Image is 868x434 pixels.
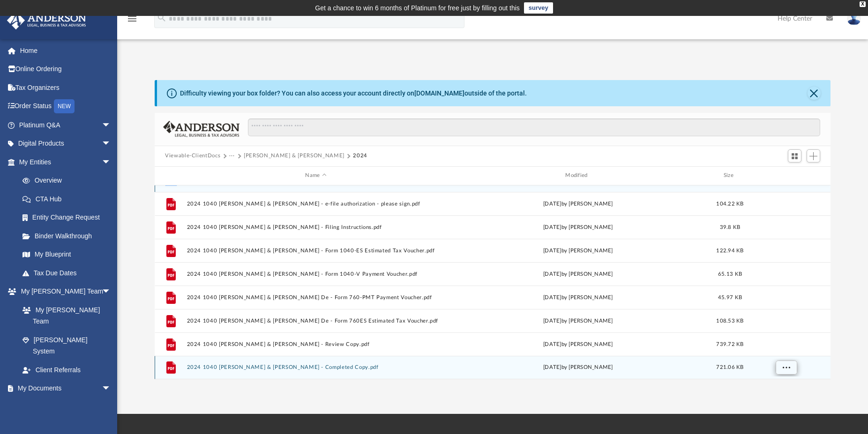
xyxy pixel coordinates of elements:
[13,301,116,331] a: My [PERSON_NAME] Team
[7,379,120,398] a: My Documentsarrow_drop_down
[716,201,743,206] span: 104.22 KB
[7,116,125,134] a: Platinum Q&Aarrow_drop_down
[720,224,741,229] span: 39.8 KB
[155,185,831,379] div: grid
[7,153,125,171] a: My Entitiesarrow_drop_down
[159,171,182,180] div: id
[753,171,818,180] div: id
[102,116,120,135] span: arrow_drop_down
[414,89,464,97] a: [DOMAIN_NAME]
[165,152,220,160] button: Viewable-ClientDocs
[860,1,866,7] div: close
[13,360,120,379] a: Client Referrals
[776,360,797,375] button: More options
[716,318,743,323] span: 108.53 KB
[711,171,749,180] div: Size
[716,341,743,346] span: 739.72 KB
[449,171,707,180] div: Modified
[13,264,125,282] a: Tax Due Dates
[449,316,707,325] div: [DATE] by [PERSON_NAME]
[127,13,138,24] i: menu
[808,87,821,100] button: Close
[102,282,120,302] span: arrow_drop_down
[229,152,235,160] button: ···
[13,208,125,227] a: Entity Change Request
[13,227,125,245] a: Binder Walkthrough
[13,331,120,360] a: [PERSON_NAME] System
[157,13,167,23] i: search
[13,245,120,264] a: My Blueprint
[187,318,445,324] button: 2024 1040 [PERSON_NAME] & [PERSON_NAME] De - Form 760ES Estimated Tax Voucher.pdf
[7,60,125,79] a: Online Ordering
[847,12,861,25] img: User Pic
[449,293,707,302] div: [DATE] by [PERSON_NAME]
[449,340,707,348] div: [DATE] by [PERSON_NAME]
[524,2,553,14] a: survey
[102,134,120,154] span: arrow_drop_down
[449,199,707,208] div: [DATE] by [PERSON_NAME]
[102,379,120,398] span: arrow_drop_down
[244,152,344,160] button: [PERSON_NAME] & [PERSON_NAME]
[807,149,821,162] button: Add
[716,365,743,370] span: 721.06 KB
[315,2,520,14] div: Get a chance to win 6 months of Platinum for free just by filling out this
[187,201,445,207] button: 2024 1040 [PERSON_NAME] & [PERSON_NAME] - e-file authorization - please sign.pdf
[13,190,125,208] a: CTA Hub
[718,271,742,276] span: 65.13 KB
[187,294,445,301] button: 2024 1040 [PERSON_NAME] & [PERSON_NAME] De - Form 760-PMT Payment Voucher.pdf
[716,248,743,253] span: 122.94 KB
[180,88,527,98] div: Difficulty viewing your box folder? You can also access your account directly on outside of the p...
[449,223,707,231] div: [DATE] by [PERSON_NAME]
[7,134,125,153] a: Digital Productsarrow_drop_down
[4,11,89,29] img: Anderson Advisors Platinum Portal
[187,224,445,230] button: 2024 1040 [PERSON_NAME] & [PERSON_NAME] - Filing Instructions.pdf
[449,246,707,255] div: [DATE] by [PERSON_NAME]
[718,294,742,300] span: 45.97 KB
[449,363,707,372] div: [DATE] by [PERSON_NAME]
[449,270,707,278] div: [DATE] by [PERSON_NAME]
[102,153,120,172] span: arrow_drop_down
[7,78,125,97] a: Tax Organizers
[353,152,367,160] button: 2024
[13,397,116,416] a: Box
[187,364,445,370] button: 2024 1040 [PERSON_NAME] & [PERSON_NAME] - Completed Copy.pdf
[7,282,120,301] a: My [PERSON_NAME] Teamarrow_drop_down
[187,171,445,180] div: Name
[54,99,75,113] div: NEW
[788,149,802,162] button: Switch to Grid View
[187,248,445,254] button: 2024 1040 [PERSON_NAME] & [PERSON_NAME] - Form 1040-ES Estimated Tax Voucher.pdf
[187,341,445,347] button: 2024 1040 [PERSON_NAME] & [PERSON_NAME] - Review Copy.pdf
[7,97,125,116] a: Order StatusNEW
[13,171,125,190] a: Overview
[7,41,125,60] a: Home
[187,271,445,277] button: 2024 1040 [PERSON_NAME] & [PERSON_NAME] - Form 1040-V Payment Voucher.pdf
[127,18,138,24] a: menu
[248,118,820,136] input: Search files and folders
